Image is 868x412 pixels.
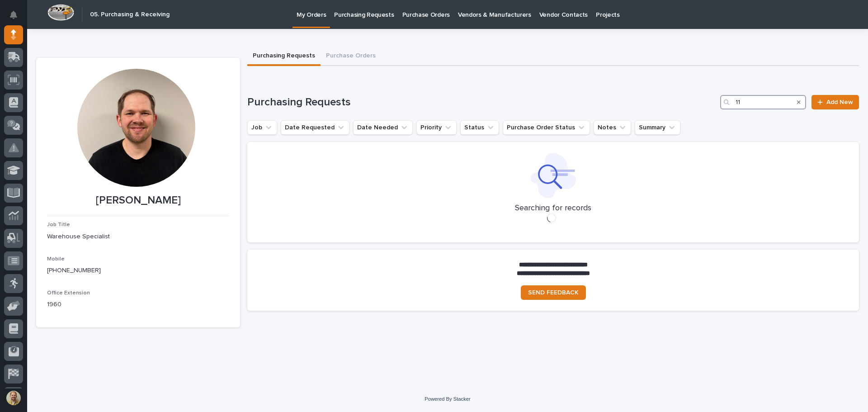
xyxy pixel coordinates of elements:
a: SEND FEEDBACK [521,285,586,300]
button: Purchase Order Status [503,120,590,135]
button: Date Needed [353,120,413,135]
button: Summary [635,120,680,135]
button: Priority [416,120,457,135]
div: Notifications [11,11,23,25]
a: [PHONE_NUMBER] [47,267,101,274]
h2: 05. Purchasing & Receiving [90,11,170,19]
button: Date Requested [281,120,349,135]
button: users-avatar [4,388,23,407]
p: Warehouse Specialist [47,232,229,242]
span: Job Title [47,222,70,227]
span: SEND FEEDBACK [528,289,579,296]
button: Purchase Orders [321,47,381,66]
p: [PERSON_NAME] [47,194,229,207]
button: Purchasing Requests [247,47,321,66]
button: Notes [594,120,631,135]
span: Office Extension [47,290,90,296]
p: Searching for records [515,204,591,213]
img: Workspace Logo [47,4,74,21]
button: Notifications [4,5,23,24]
button: Job [247,120,277,135]
a: Add New [811,95,859,109]
p: 1960 [47,300,229,309]
span: Mobile [47,256,65,262]
span: Add New [826,99,853,105]
input: Search [720,95,806,109]
button: Status [460,120,499,135]
h1: Purchasing Requests [247,96,717,109]
a: Powered By Stacker [425,396,470,402]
